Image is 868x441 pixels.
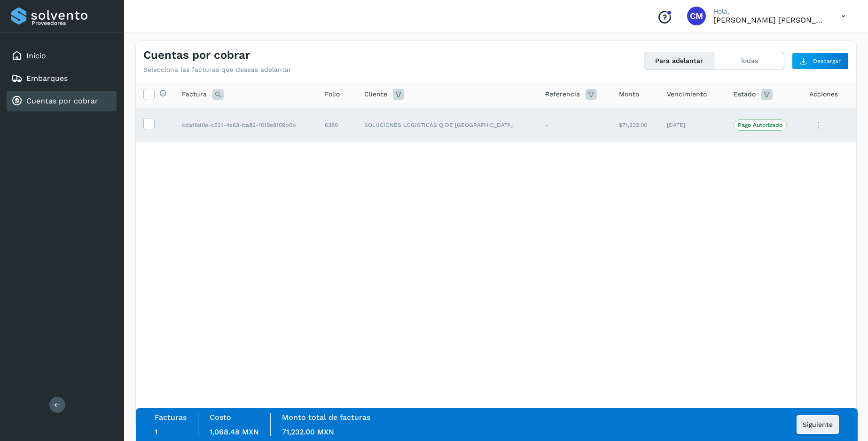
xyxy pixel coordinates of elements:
[143,66,291,74] p: Selecciona las facturas que deseas adelantar
[714,52,784,70] button: Todas
[325,89,340,99] span: Folio
[143,48,250,62] h4: Cuentas por cobrar
[26,96,98,105] a: Cuentas por cobrar
[713,16,826,24] p: CLAUDIA MARIA VELASCO GARCIA
[210,413,231,422] label: Costo
[545,89,580,99] span: Referencia
[619,89,639,99] span: Monto
[611,108,659,142] td: $71,232.00
[26,51,46,60] a: Inicio
[26,74,68,83] a: Embarques
[31,20,113,26] p: Proveedores
[797,415,839,434] button: Siguiente
[174,108,317,142] td: cdaf6d0e-c521-4e63-ba82-1019e9109b0b
[659,108,727,142] td: [DATE]
[7,68,117,89] div: Embarques
[7,91,117,111] div: Cuentas por cobrar
[155,427,157,436] span: 1
[317,108,357,142] td: 6380
[182,89,207,99] span: Factura
[364,89,387,99] span: Cliente
[713,8,826,16] p: Hola,
[644,52,714,70] button: Para adelantar
[155,413,187,422] label: Facturas
[667,89,707,99] span: Vencimiento
[813,57,841,65] span: Descargar
[210,427,259,436] span: 1,068.48 MXN
[809,89,838,99] span: Acciones
[538,108,611,142] td: -
[357,108,538,142] td: SOLUCIONES LOGISTICAS Q DE [GEOGRAPHIC_DATA]
[803,421,833,428] span: Siguiente
[282,413,370,422] label: Monto total de facturas
[7,46,117,66] div: Inicio
[282,427,334,436] span: 71,232.00 MXN
[734,89,756,99] span: Estado
[738,122,782,128] p: Pago Autorizado
[792,53,849,70] button: Descargar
